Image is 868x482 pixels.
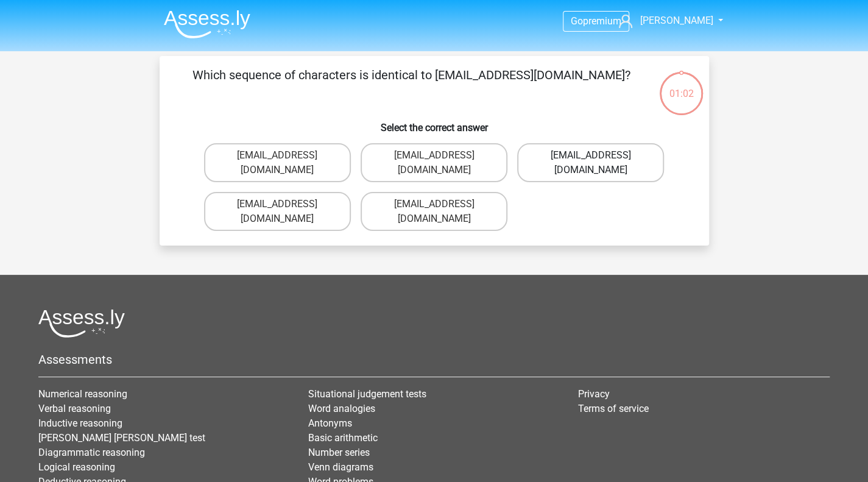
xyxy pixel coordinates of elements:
[308,432,378,444] a: Basic arithmetic
[308,417,352,429] a: Antonyms
[38,388,127,400] a: Numerical reasoning
[38,352,830,367] h5: Assessments
[571,15,583,27] span: Go
[38,461,115,473] a: Logical reasoning
[204,143,351,182] label: [EMAIL_ADDRESS][DOMAIN_NAME]
[640,15,713,26] span: [PERSON_NAME]
[308,388,426,400] a: Situational judgement tests
[179,66,644,102] p: Which sequence of characters is identical to [EMAIL_ADDRESS][DOMAIN_NAME]?
[308,403,375,414] a: Word analogies
[578,388,610,400] a: Privacy
[164,10,250,38] img: Assessly
[361,143,507,182] label: [EMAIL_ADDRESS][DOMAIN_NAME]
[38,309,125,338] img: Assessly logo
[179,112,690,133] h6: Select the correct answer
[308,447,370,458] a: Number series
[614,13,714,28] a: [PERSON_NAME]
[38,432,205,444] a: [PERSON_NAME] [PERSON_NAME] test
[204,192,351,231] label: [EMAIL_ADDRESS][DOMAIN_NAME]
[308,461,373,473] a: Venn diagrams
[583,15,621,27] span: premium
[563,13,629,29] a: Gopremium
[38,417,122,429] a: Inductive reasoning
[38,403,111,414] a: Verbal reasoning
[578,403,649,414] a: Terms of service
[658,71,704,101] div: 01:02
[38,447,145,458] a: Diagrammatic reasoning
[361,192,507,231] label: [EMAIL_ADDRESS][DOMAIN_NAME]
[517,143,664,182] label: [EMAIL_ADDRESS][DOMAIN_NAME]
